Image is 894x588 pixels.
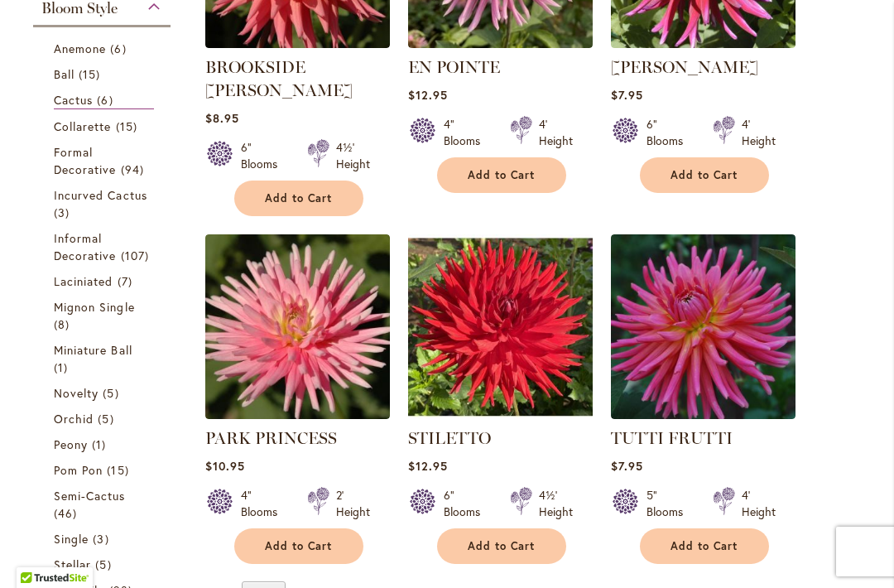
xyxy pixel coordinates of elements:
span: 1 [54,359,72,376]
a: Ball 15 [54,65,154,83]
button: Add to Cart [640,528,769,564]
a: TUTTI FRUTTI [611,428,733,448]
a: TUTTI FRUTTI [611,407,795,422]
div: 6" Blooms [444,487,490,520]
span: 15 [79,65,104,83]
span: Ball [54,66,74,82]
div: 4½' Height [539,487,573,520]
iframe: Launch Accessibility Center [12,529,59,576]
a: Single 3 [54,530,154,547]
button: Add to Cart [640,157,769,193]
button: Add to Cart [234,528,363,564]
span: 94 [121,161,148,178]
span: Collarette [54,118,112,134]
a: Informal Decorative 107 [54,229,154,264]
img: STILETTO [408,234,593,419]
span: Informal Decorative [54,230,117,263]
span: 8 [54,316,74,333]
a: EN POINTE [408,57,500,77]
a: Pom Pon 15 [54,461,154,479]
a: Orchid 5 [54,410,154,427]
a: Anemone 6 [54,40,154,57]
span: 46 [54,504,81,522]
span: Add to Cart [265,539,333,553]
span: Mignon Single [54,299,135,315]
span: $10.95 [205,458,245,474]
span: Laciniated [54,273,113,289]
span: Add to Cart [468,539,536,553]
span: 5 [103,384,123,402]
span: $7.95 [611,87,643,103]
span: 6 [97,91,117,108]
a: Formal Decorative 94 [54,143,154,178]
a: BROOKSIDE [PERSON_NAME] [205,57,353,100]
span: Orchid [54,411,94,427]
span: Pom Pon [54,462,103,478]
div: 4" Blooms [241,487,287,520]
span: $8.95 [205,110,239,126]
span: Cactus [54,92,93,108]
button: Add to Cart [234,181,363,216]
a: Peony 1 [54,436,154,453]
a: PARK PRINCESS [205,407,390,422]
div: 6" Blooms [241,139,287,172]
div: 5" Blooms [646,487,693,520]
button: Add to Cart [437,528,566,564]
span: 15 [116,118,142,135]
span: 1 [92,436,110,453]
span: Single [54,531,89,547]
span: Semi-Cactus [54,488,126,504]
span: 107 [121,247,153,264]
span: Stellar [54,557,91,572]
span: $7.95 [611,458,643,474]
a: Cactus 6 [54,91,154,109]
span: Anemone [54,41,106,56]
a: JUANITA [611,36,795,51]
span: 7 [118,272,137,290]
span: Peony [54,436,88,452]
a: Incurved Cactus 3 [54,186,154,221]
a: Novelty 5 [54,384,154,402]
span: Novelty [54,385,99,401]
span: 3 [93,530,113,547]
div: 6" Blooms [646,116,693,149]
div: 4' Height [742,487,776,520]
span: 5 [95,556,115,573]
span: 6 [110,40,130,57]
span: $12.95 [408,458,448,474]
a: BROOKSIDE CHERI [205,36,390,51]
div: 2' Height [336,487,370,520]
button: Add to Cart [437,157,566,193]
span: 15 [107,461,132,479]
a: PARK PRINCESS [205,428,337,448]
a: STILETTO [408,428,491,448]
span: Add to Cart [468,168,536,182]
img: PARK PRINCESS [205,234,390,419]
a: Collarette 15 [54,118,154,135]
div: 4' Height [539,116,573,149]
img: TUTTI FRUTTI [611,234,795,419]
div: 4" Blooms [444,116,490,149]
a: Laciniated 7 [54,272,154,290]
span: Add to Cart [265,191,333,205]
span: $12.95 [408,87,448,103]
a: Miniature Ball 1 [54,341,154,376]
span: Incurved Cactus [54,187,147,203]
a: STILETTO [408,407,593,422]
span: Add to Cart [670,168,738,182]
div: 4½' Height [336,139,370,172]
span: Formal Decorative [54,144,117,177]
span: Add to Cart [670,539,738,553]
span: Miniature Ball [54,342,132,358]
a: Mignon Single 8 [54,298,154,333]
a: [PERSON_NAME] [611,57,758,77]
span: 3 [54,204,74,221]
a: EN POINTE [408,36,593,51]
div: 4' Height [742,116,776,149]
span: 5 [98,410,118,427]
a: Semi-Cactus 46 [54,487,154,522]
a: Stellar 5 [54,556,154,573]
